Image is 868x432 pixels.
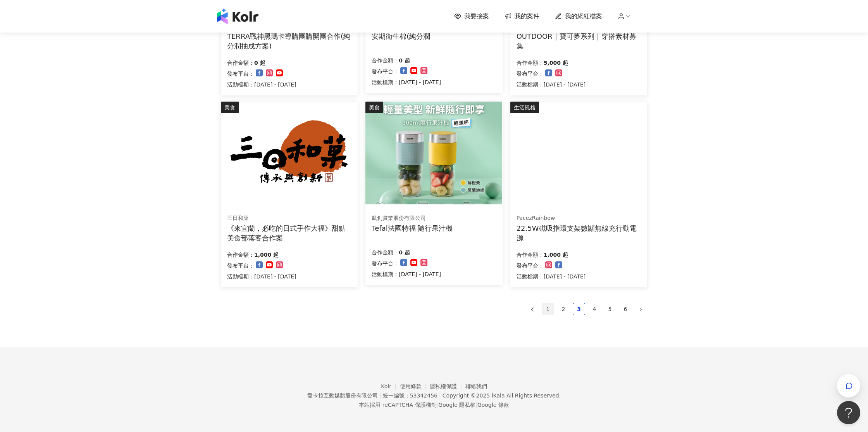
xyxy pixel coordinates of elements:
p: 1,000 起 [544,250,568,259]
p: 5,000 起 [544,58,568,67]
p: 發布平台： [517,69,544,78]
p: 發布平台： [517,261,544,270]
div: TERRA戰神黑瑪卡導購團購開團合作(純分潤抽成方案) [227,31,351,51]
a: 使用條款 [400,383,430,389]
div: 安期衛生棉(純分潤 [372,31,430,41]
button: left [526,303,539,315]
div: 美食 [221,102,239,113]
div: 美食 [365,102,383,113]
p: 活動檔期：[DATE] - [DATE] [372,78,441,87]
p: 1,000 起 [254,250,279,259]
p: 0 起 [399,56,410,65]
p: 發布平台： [372,259,399,268]
div: 22.5W磁吸指環支架數顯無線充行動電源 [517,223,641,243]
a: Google 條款 [477,402,509,408]
a: 我要接案 [454,12,489,21]
p: 合作金額： [227,250,254,259]
a: 隱私權保護 [430,383,465,389]
a: 4 [589,303,600,315]
li: 1 [542,303,554,315]
p: 活動檔期：[DATE] - [DATE] [517,80,586,89]
p: 合作金額： [517,250,544,259]
div: 凱創實業股份有限公司 [372,214,453,222]
p: 發布平台： [227,69,254,78]
div: PacezRainbow [517,214,641,222]
img: logo [217,9,258,24]
span: left [530,307,535,312]
li: 2 [557,303,570,315]
a: Google 隱私權 [438,402,475,408]
li: 4 [588,303,601,315]
a: Kolr [381,383,400,389]
iframe: Help Scout Beacon - Open [837,401,860,424]
span: | [437,402,439,408]
div: 愛卡拉互動媒體股份有限公司 [307,392,378,399]
img: Tefal法國特福 隨行果汁機開團 [365,102,502,204]
a: 1 [542,303,554,315]
p: 0 起 [254,58,265,67]
div: Copyright © 2025 All Rights Reserved. [443,392,561,399]
div: Tefal法國特福 隨行果汁機 [372,223,453,233]
a: 6 [620,303,631,315]
img: 22.5W磁吸指環支架數顯無線充行動電源 [510,102,647,204]
a: 2 [558,303,569,315]
span: 我要接案 [464,12,489,21]
p: 活動檔期：[DATE] - [DATE] [227,272,296,281]
div: 《來宜蘭，必吃的日式手作大福》甜點美食部落客合作案 [227,223,351,243]
span: 我的案件 [515,12,539,21]
div: OUTDOOR｜寶可夢系列｜穿搭素材募集 [517,31,641,51]
span: | [475,402,477,408]
li: 3 [573,303,585,315]
p: 發布平台： [372,67,399,76]
div: 統一編號：53342456 [383,392,437,399]
a: 我的網紅檔案 [555,12,602,21]
img: 三日和菓｜手作大福甜點體驗 × 宜蘭在地散策推薦 [221,102,357,204]
li: 6 [619,303,632,315]
p: 活動檔期：[DATE] - [DATE] [227,80,296,89]
p: 活動檔期：[DATE] - [DATE] [517,272,586,281]
p: 合作金額： [227,58,254,67]
p: 活動檔期：[DATE] - [DATE] [372,270,441,279]
p: 合作金額： [372,248,399,257]
a: 我的案件 [505,12,539,21]
li: Next Page [635,303,647,315]
div: 生活風格 [510,102,539,113]
p: 合作金額： [372,56,399,65]
span: 本站採用 reCAPTCHA 保護機制 [359,400,509,410]
li: Previous Page [526,303,539,315]
span: right [639,307,643,312]
p: 合作金額： [517,58,544,67]
div: 三日和菓 [227,214,351,222]
p: 發布平台： [227,261,254,270]
a: 5 [604,303,616,315]
a: 3 [573,303,585,315]
span: | [439,392,441,399]
a: iKala [492,392,505,399]
button: right [635,303,647,315]
span: 我的網紅檔案 [565,12,602,21]
span: | [379,392,381,399]
p: 0 起 [399,248,410,257]
a: 聯絡我們 [465,383,487,389]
